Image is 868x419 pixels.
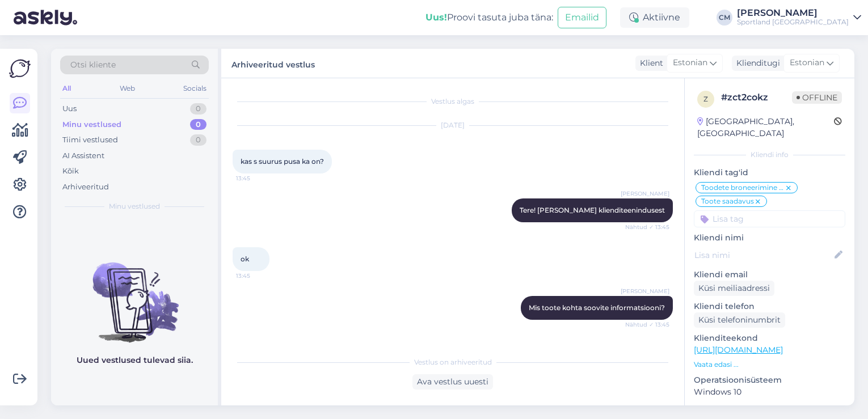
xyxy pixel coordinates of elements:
[721,91,792,104] div: # zct2cokz
[737,9,861,27] a: [PERSON_NAME]Sportland [GEOGRAPHIC_DATA]
[236,272,279,280] span: 13:45
[694,345,783,355] a: [URL][DOMAIN_NAME]
[529,303,665,312] span: Mis toote kohta soovite informatsiooni?
[694,249,832,261] input: Lisa nimi
[9,58,31,79] img: Askly Logo
[737,9,849,18] div: [PERSON_NAME]
[233,96,673,107] div: Vestlus algas
[62,119,121,130] div: Minu vestlused
[737,18,849,27] div: Sportland [GEOGRAPHIC_DATA]
[190,134,207,146] div: 0
[620,7,689,28] div: Aktiivne
[694,359,845,370] p: Vaata edasi ...
[77,354,193,366] p: Uued vestlused tulevad siia.
[109,201,160,211] span: Minu vestlused
[717,10,732,26] div: CM
[701,198,754,205] span: Toote saadavus
[621,287,669,295] span: [PERSON_NAME]
[792,91,842,104] span: Offline
[694,210,845,227] input: Lisa tag
[694,269,845,281] p: Kliendi email
[694,374,845,386] p: Operatsioonisüsteem
[190,119,207,130] div: 0
[694,232,845,244] p: Kliendi nimi
[694,403,845,414] p: Brauser
[60,81,73,96] div: All
[233,120,673,130] div: [DATE]
[701,184,785,191] span: Toodete broneerimine kaupluses
[625,320,669,329] span: Nähtud ✓ 13:45
[62,166,79,177] div: Kõik
[673,57,707,69] span: Estonian
[425,12,447,23] b: Uus!
[703,95,708,103] span: z
[62,103,77,115] div: Uus
[694,301,845,312] p: Kliendi telefon
[414,357,492,367] span: Vestlus on arhiveeritud
[241,157,324,166] span: kas s suurus pusa ka on?
[694,386,845,398] p: Windows 10
[732,57,780,69] div: Klienditugi
[117,81,137,96] div: Web
[694,332,845,344] p: Klienditeekond
[62,150,104,162] div: AI Assistent
[790,57,824,69] span: Estonian
[231,56,315,71] label: Arhiveeritud vestlus
[694,281,774,296] div: Küsi meiliaadressi
[62,181,109,193] div: Arhiveeritud
[694,312,785,328] div: Küsi telefoninumbrit
[190,103,207,115] div: 0
[181,81,209,96] div: Socials
[625,223,669,231] span: Nähtud ✓ 13:45
[520,206,665,214] span: Tere! [PERSON_NAME] klienditeenindusest
[558,7,606,28] button: Emailid
[635,57,663,69] div: Klient
[697,116,834,139] div: [GEOGRAPHIC_DATA], [GEOGRAPHIC_DATA]
[694,150,845,160] div: Kliendi info
[694,167,845,179] p: Kliendi tag'id
[621,189,669,198] span: [PERSON_NAME]
[412,374,493,390] div: Ava vestlus uuesti
[241,255,249,263] span: ok
[70,59,116,71] span: Otsi kliente
[62,134,118,146] div: Tiimi vestlused
[425,11,553,24] div: Proovi tasuta juba täna:
[236,174,279,183] span: 13:45
[51,242,218,344] img: No chats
